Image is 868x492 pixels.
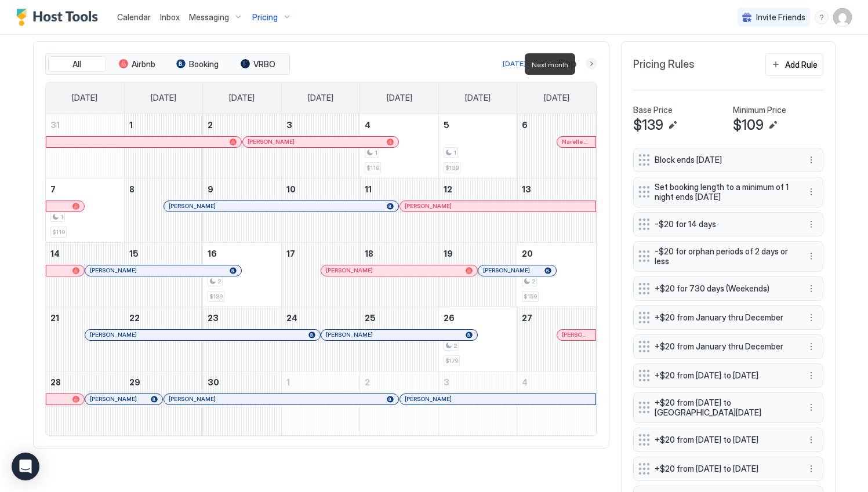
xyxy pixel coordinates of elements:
[189,59,219,70] span: Booking
[444,184,452,194] span: 12
[445,164,459,172] span: $139
[326,267,472,274] div: [PERSON_NAME]
[517,114,596,178] td: September 6, 2025
[208,313,219,323] span: 23
[465,93,491,103] span: [DATE]
[48,56,106,72] button: All
[804,400,818,414] div: menu
[365,184,372,194] span: 11
[804,462,818,476] button: More options
[804,433,818,447] div: menu
[282,178,360,200] a: September 10, 2025
[248,138,394,145] div: [PERSON_NAME]
[483,267,551,274] div: [PERSON_NAME]
[125,371,203,393] a: September 29, 2025
[12,453,39,480] div: Open Intercom Messenger
[766,118,780,132] button: Edit
[281,371,360,435] td: October 1, 2025
[124,114,203,178] td: September 1, 2025
[282,243,360,264] a: September 17, 2025
[804,282,818,296] button: More options
[633,116,663,134] span: $139
[501,57,528,71] button: [DATE]
[517,178,596,242] td: September 13, 2025
[586,58,597,70] button: Next month
[405,395,452,403] span: [PERSON_NAME]
[203,178,281,200] a: September 9, 2025
[281,307,360,371] td: September 24, 2025
[60,82,109,114] a: Sunday
[169,395,216,403] span: [PERSON_NAME]
[365,377,370,387] span: 2
[544,93,569,103] span: [DATE]
[562,138,591,145] div: Narelle & [PERSON_NAME]
[522,377,528,387] span: 4
[139,82,188,114] a: Monday
[50,377,61,387] span: 28
[483,267,530,274] span: [PERSON_NAME]
[90,331,137,338] span: [PERSON_NAME]
[46,243,124,264] a: September 14, 2025
[46,307,125,371] td: September 21, 2025
[282,307,360,329] a: September 24, 2025
[439,114,517,136] a: September 5, 2025
[46,114,125,178] td: August 31, 2025
[733,116,764,134] span: $109
[517,243,595,264] a: September 20, 2025
[125,114,203,136] a: September 1, 2025
[375,82,424,114] a: Thursday
[129,313,140,323] span: 22
[326,331,373,338] span: [PERSON_NAME]
[804,462,818,476] div: menu
[438,307,517,371] td: September 26, 2025
[438,242,517,307] td: September 19, 2025
[125,307,203,329] a: September 22, 2025
[286,184,296,194] span: 10
[815,10,829,24] div: menu
[45,53,290,75] div: tab-group
[655,464,793,474] span: +$20 from [DATE] to [DATE]
[108,56,166,72] button: Airbnb
[360,242,439,307] td: September 18, 2025
[655,219,793,229] span: -$20 for 14 days
[804,340,818,353] button: More options
[517,114,595,136] a: September 6, 2025
[203,243,281,264] a: September 16, 2025
[804,217,818,231] div: menu
[804,369,818,382] button: More options
[90,267,237,274] div: [PERSON_NAME]
[189,12,229,23] span: Messaging
[124,371,203,435] td: September 29, 2025
[444,249,453,258] span: 19
[517,307,595,329] a: September 27, 2025
[517,242,596,307] td: September 20, 2025
[52,228,65,236] span: $119
[286,313,297,323] span: 24
[50,120,60,130] span: 31
[439,178,517,200] a: September 12, 2025
[655,341,793,352] span: +$20 from January thru December
[438,114,517,178] td: September 5, 2025
[209,293,223,300] span: $139
[522,313,532,323] span: 27
[46,114,124,136] a: August 31, 2025
[286,377,290,387] span: 1
[117,11,151,23] a: Calendar
[90,267,137,274] span: [PERSON_NAME]
[405,202,452,210] span: [PERSON_NAME]
[522,120,528,130] span: 6
[253,59,275,70] span: VRBO
[438,178,517,242] td: September 12, 2025
[129,249,139,258] span: 15
[203,114,281,136] a: September 2, 2025
[517,371,596,435] td: October 4, 2025
[438,371,517,435] td: October 3, 2025
[375,149,377,156] span: 1
[46,178,125,242] td: September 7, 2025
[46,242,125,307] td: September 14, 2025
[633,105,673,115] span: Base Price
[360,114,438,136] a: September 4, 2025
[655,182,793,202] span: Set booking length to a minimum of 1 night ends [DATE]
[453,149,456,156] span: 1
[360,114,439,178] td: September 4, 2025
